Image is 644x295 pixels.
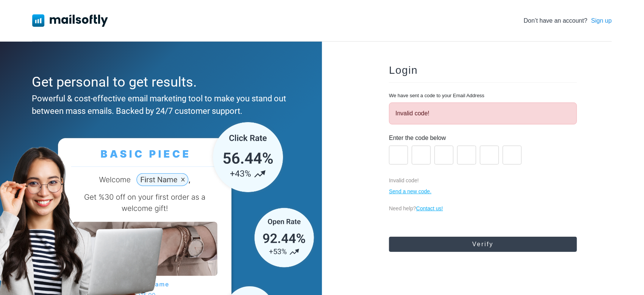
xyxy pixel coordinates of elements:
img: Mailsoftly [32,14,108,26]
p: Invalid code! [389,177,577,185]
a: Sign up [591,16,612,25]
span: Login [389,64,418,76]
button: Verify [389,237,577,252]
p: Enter the code below [389,134,577,143]
p: Need help? [389,205,577,213]
div: Get personal to get results. [32,72,286,92]
a: Contact us! [416,205,443,211]
div: Powerful & cost-effective email marketing tool to make you stand out between mass emails. Backed ... [32,92,286,117]
p: We have sent a code to your Email Address [389,92,485,99]
a: Send a new code. [389,188,431,194]
div: Don’t have an account? [524,16,612,25]
div: Invalid code! [389,102,577,124]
